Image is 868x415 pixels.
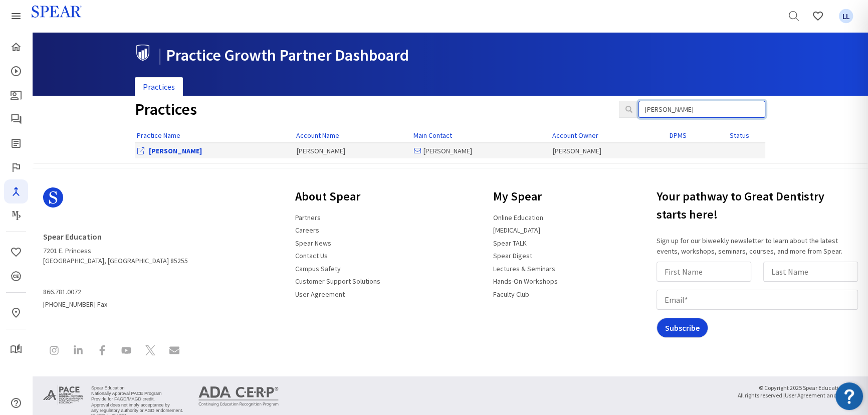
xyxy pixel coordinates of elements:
a: In-Person & Virtual [4,301,28,325]
a: Status [730,131,749,140]
a: Practice Name [137,131,180,140]
span: [PHONE_NUMBER] Fax [43,284,188,309]
div: [PERSON_NAME] [552,146,665,156]
a: Campus Safety [289,260,347,277]
a: Spear TALK [487,235,533,252]
a: Contact Us [289,247,334,264]
img: Approved PACE Program Provider [43,384,83,405]
span: LL [839,9,853,24]
a: Navigator Pro [4,179,28,203]
a: Search [782,4,806,28]
a: Spear News [289,235,337,252]
a: Spear Education on X [139,339,161,364]
a: User Agreement [289,286,351,303]
a: Faculty Club [487,286,535,303]
img: ADA CERP Continuing Education Recognition Program [198,386,279,406]
span: | [158,45,162,65]
a: CE Credits [4,264,28,288]
h1: Practice Growth Partner Dashboard [135,45,758,64]
a: Help [4,391,28,415]
a: DPMS [670,131,687,140]
a: Spear Education on Instagram [43,339,65,364]
a: Masters Program [4,203,28,228]
input: Email* [657,290,858,310]
a: Faculty Club Elite [4,155,28,179]
a: Courses [4,59,28,83]
a: Online Education [487,209,549,226]
input: Search Practices [638,101,765,118]
a: Patient Education [4,83,28,107]
li: Approval does not imply acceptance by [91,402,183,408]
a: View Office Dashboard [149,146,202,155]
a: Careers [289,222,325,239]
a: Favorites [806,4,830,28]
a: Account Owner [552,131,598,140]
a: 866.781.0072 [43,284,87,301]
a: Spear Digest [4,131,28,155]
a: Partners [289,209,327,226]
input: First Name [657,262,751,282]
a: Spear Education [43,228,108,246]
a: Spear Education on Facebook [91,339,113,364]
a: My Study Club [4,337,28,361]
address: 7201 E. Princess [GEOGRAPHIC_DATA], [GEOGRAPHIC_DATA] 85255 [43,228,188,266]
a: Favorites [834,4,858,28]
a: Spear Products [4,4,28,28]
img: Resource Center badge [835,382,863,410]
a: Spear Education on YouTube [115,339,137,364]
li: Provide for FAGD/MAGD credit. [91,396,183,402]
a: Hands-On Workshops [487,273,564,290]
a: Lectures & Seminars [487,260,561,277]
p: Sign up for our biweekly newsletter to learn about the latest events, workshops, seminars, course... [657,236,862,257]
li: any regulatory authority or AGD endorsement. [91,408,183,413]
a: Home [4,35,28,59]
a: Practices [135,77,183,97]
h3: Your pathway to Great Dentistry starts here! [657,183,862,228]
li: Spear Education [91,385,183,391]
a: Spear Talk [4,107,28,131]
li: Nationally Approval PACE Program [91,391,183,396]
a: Account Name [296,131,339,140]
svg: Spear Logo [43,187,63,207]
a: Favorites [4,240,28,264]
h1: Practices [135,101,604,118]
div: [PERSON_NAME] [414,146,547,156]
input: Subscribe [657,318,708,338]
h3: About Spear [289,183,386,210]
a: [MEDICAL_DATA] [487,222,546,239]
a: Spear Logo [43,183,188,220]
a: Spear Education on LinkedIn [67,339,89,364]
small: © Copyright 2025 Spear Education, LLC All rights reserved | [738,384,857,399]
input: Last Name [763,262,858,282]
a: Main Contact [413,131,452,140]
button: Open Resource Center [835,382,863,410]
h3: My Spear [487,183,564,210]
a: Spear Digest [487,247,538,264]
a: Contact Spear Education [163,339,185,364]
div: [PERSON_NAME] [297,146,409,156]
a: Customer Support Solutions [289,273,386,290]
